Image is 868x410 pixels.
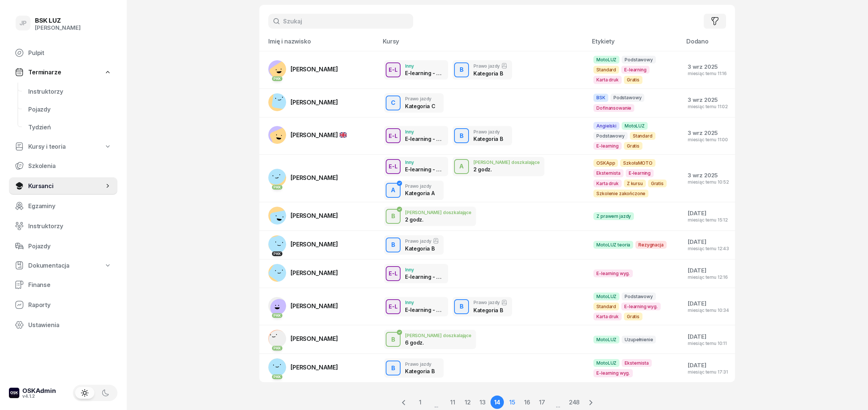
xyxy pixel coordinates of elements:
[35,17,81,24] div: BSK LUZ
[272,374,283,379] div: PKK
[405,368,434,374] div: Kategoria B
[621,66,649,74] span: E-learning
[22,83,117,100] a: Instruktorzy
[405,190,434,196] div: Kategoria A
[386,65,401,74] div: E-L
[688,137,729,142] div: miesiąc temu 11:00
[22,388,56,394] div: OSKAdmin
[405,64,444,68] div: Inny
[386,332,401,347] button: B
[268,93,338,111] a: [PERSON_NAME]
[28,223,111,230] span: Instruktorzy
[268,297,338,315] a: PKK[PERSON_NAME]
[688,64,729,70] div: 3 wrz 2025
[626,169,654,177] span: E-learning
[22,118,117,136] a: Tydzień
[688,210,729,217] div: [DATE]
[405,307,444,313] div: E-learning - 90 dni
[593,359,619,367] span: MotoLUZ
[688,246,729,251] div: miesiąc temu 12:43
[476,396,489,409] a: 13
[405,166,444,172] div: E-learning - 90 dni
[386,266,401,281] button: E-L
[688,267,729,274] div: [DATE]
[593,142,621,150] span: E-learning
[272,185,283,190] div: PKK
[268,14,413,29] input: Szukaj
[9,217,117,235] a: Instruktorzy
[388,98,398,108] div: C
[688,104,729,109] div: miesiąc temu 11:02
[291,131,347,139] span: [PERSON_NAME]
[268,264,338,282] a: [PERSON_NAME]
[388,363,398,373] div: B
[624,313,642,320] span: Gratis
[405,267,444,272] div: Inny
[28,106,111,113] span: Pojazdy
[9,177,117,195] a: Kursanci
[620,159,655,167] span: SzkołaMOTO
[610,94,644,101] span: Podstawowy
[630,132,655,140] span: Standard
[28,69,61,76] span: Terminarze
[461,396,474,409] a: 12
[28,243,111,250] span: Pojazdy
[593,293,619,300] span: MotoLUZ
[28,183,104,190] span: Kursanci
[457,301,467,311] div: B
[405,274,444,280] div: E-learning - 90 dni
[405,300,444,305] div: Inny
[268,60,338,78] a: PKK[PERSON_NAME]
[587,38,681,51] th: Etykiety
[291,335,338,342] span: [PERSON_NAME]
[9,237,117,255] a: Pojazdy
[268,330,338,348] a: PKK[PERSON_NAME]
[28,124,111,131] span: Tydzień
[688,172,729,179] div: 3 wrz 2025
[593,56,619,64] span: MotoLUZ
[405,210,472,215] div: [PERSON_NAME] doszkalające
[688,362,729,369] div: [DATE]
[473,160,540,165] div: [PERSON_NAME] doszkalające
[291,364,338,371] span: [PERSON_NAME]
[505,396,519,409] a: 15
[593,269,633,277] span: E-learning wyg.
[593,180,621,187] span: Karta druk
[386,62,401,77] button: E-L
[9,257,117,274] a: Dokumentacja
[386,269,401,278] div: E-L
[28,262,69,269] span: Dokumentacja
[593,66,619,74] span: Standard
[9,157,117,175] a: Szkolenia
[28,203,111,210] span: Egzaminy
[688,180,729,184] div: miesiąc temu 10:52
[593,94,608,101] span: BSK
[621,303,661,310] span: E-learning wyg.
[386,162,401,171] div: E-L
[9,276,117,294] a: Finanse
[457,131,467,141] div: B
[593,76,621,84] span: Karta druk
[9,388,19,398] img: logo-xs-dark@2x.png
[19,20,27,26] span: JP
[386,96,401,110] button: C
[622,293,655,300] span: Podstawowy
[624,142,642,150] span: Gratis
[386,159,401,174] button: E-L
[428,395,444,409] span: ...
[291,99,338,106] span: [PERSON_NAME]
[405,184,434,188] div: Prawo jazdy
[386,238,401,252] button: B
[405,333,472,338] div: [PERSON_NAME] doszkalające
[291,269,338,277] span: [PERSON_NAME]
[688,97,729,103] div: 3 wrz 2025
[405,339,444,346] div: 6 godz.
[688,341,729,346] div: miesiąc temu 10:11
[386,302,401,311] div: E-L
[405,103,435,109] div: Kategoria C
[268,169,338,187] a: PKK[PERSON_NAME]
[593,336,619,343] span: MotoLUZ
[593,159,618,167] span: OSKApp
[388,185,398,195] div: A
[405,245,439,252] div: Kategoria B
